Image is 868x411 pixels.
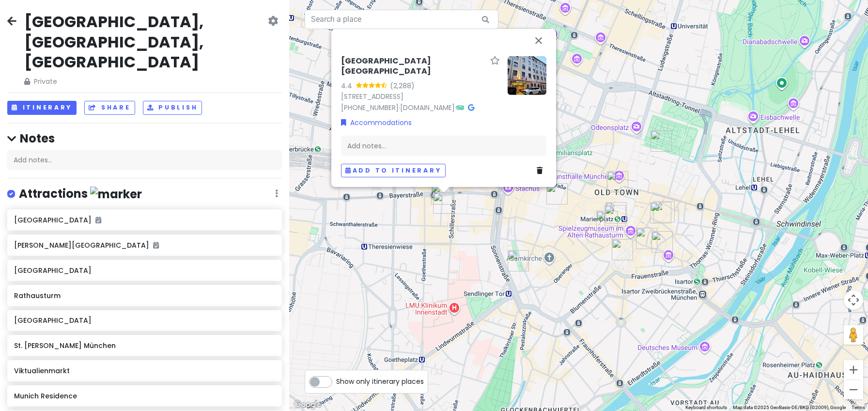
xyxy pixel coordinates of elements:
h6: [PERSON_NAME][GEOGRAPHIC_DATA] [14,241,275,250]
h6: [GEOGRAPHIC_DATA] [14,216,275,224]
span: Show only itinerary places [336,376,424,387]
div: Munich Residence [647,126,676,156]
h2: [GEOGRAPHIC_DATA], [GEOGRAPHIC_DATA], [GEOGRAPHIC_DATA] [24,12,266,72]
button: Share [84,101,135,115]
h6: Munich Residence [14,392,275,400]
a: Accommodations [341,117,412,127]
button: Add to itinerary [341,163,446,177]
a: Delete place [537,165,546,176]
div: Rathausturm [602,198,631,227]
div: 4.4 [341,80,356,91]
button: Map camera controls [844,290,863,310]
div: Augustiner am Platzl [646,198,675,227]
a: Star place [490,56,500,66]
h4: Notes [7,131,282,146]
div: Add notes... [7,150,282,170]
div: · · [341,56,500,113]
h6: Viktualienmarkt [14,366,275,375]
i: Google Maps [468,104,474,111]
div: Add notes... [341,136,546,156]
div: Old Town [603,167,632,196]
button: Drag Pegman onto the map to open Street View [844,325,863,345]
img: Google [292,398,324,411]
div: Leonardo Hotel München City Center [427,179,456,208]
a: [STREET_ADDRESS] [341,92,403,101]
h6: [GEOGRAPHIC_DATA] [14,316,275,325]
a: Terms (opens in new tab) [852,405,865,410]
i: Added to itinerary [95,217,101,223]
h6: [GEOGRAPHIC_DATA] [GEOGRAPHIC_DATA] [341,56,486,77]
span: Map data ©2025 GeoBasis-DE/BKG (©2009), Google [733,405,846,410]
div: Hotel Schlicker "Zum Goldenen Löwen" [632,224,661,253]
div: Viktualienmarkt [608,235,637,264]
div: Hotel Motel One München-Sendlinger Tor [504,246,533,275]
div: (2,288) [390,80,415,91]
img: marker [90,187,142,202]
div: Hofbräuhaus München [650,197,679,226]
div: Cafe Glockenspiel GmbH [592,207,621,236]
a: Open this area in Google Maps (opens a new window) [292,398,324,411]
h6: [GEOGRAPHIC_DATA] [14,266,275,275]
button: Publish [143,101,202,115]
button: Itinerary [7,101,77,115]
a: [DOMAIN_NAME] [400,103,455,112]
button: Zoom out [844,380,863,399]
button: Zoom in [844,360,863,379]
span: Private [24,76,266,87]
button: Keyboard shortcuts [685,404,727,411]
h4: Attractions [19,186,142,202]
i: Added to itinerary [153,242,159,249]
img: Picture of the place [508,56,546,95]
a: [PHONE_NUMBER] [341,103,399,112]
h6: St. [PERSON_NAME] München [14,341,275,350]
div: Haus im Tal [648,227,677,256]
i: Tripadvisor [456,104,464,111]
div: Mercure Hotel Muenchen City Center [429,189,458,218]
h6: Rathausturm [14,291,275,300]
input: Search a place [305,10,498,29]
button: Close [527,29,550,52]
div: Marienplatz [601,201,630,230]
div: St. Michael München [542,179,572,208]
